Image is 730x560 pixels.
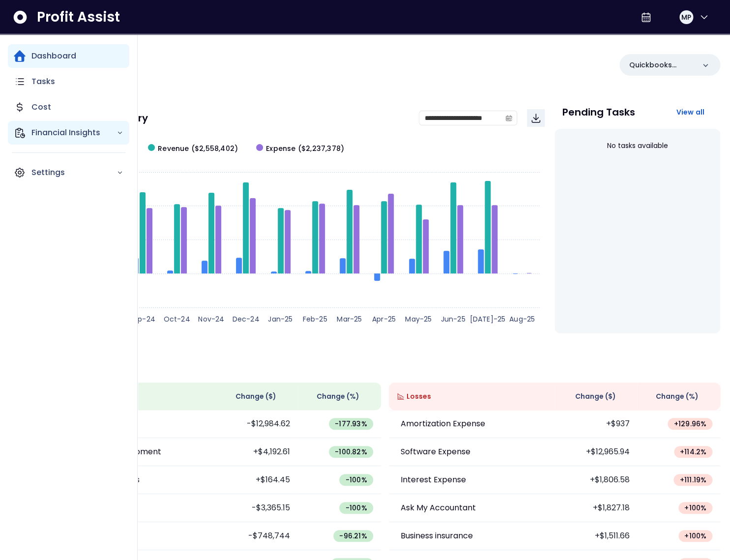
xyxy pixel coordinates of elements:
[37,8,120,26] span: Profit Assist
[681,12,691,22] span: MP
[31,50,76,62] p: Dashboard
[49,361,720,371] p: Wins & Losses
[676,107,704,117] span: View all
[335,419,367,429] span: -177.93 %
[562,107,635,117] p: Pending Tasks
[345,475,367,485] span: -100 %
[505,115,512,121] svg: calendar
[302,314,327,324] text: Feb-25
[401,418,485,430] p: Amortization Expense
[215,466,298,494] td: +$164.45
[401,446,470,458] p: Software Expense
[684,503,706,513] span: + 100 %
[401,530,473,542] p: Business insurance
[401,474,466,486] p: Interest Expense
[337,314,362,324] text: Mar-25
[575,391,615,402] span: Change ( $ )
[555,494,638,522] td: +$1,827.18
[440,314,465,324] text: Jun-25
[163,314,190,324] text: Oct-24
[405,314,432,324] text: May-25
[555,466,638,494] td: +$1,806.58
[668,103,712,121] button: View all
[317,391,359,402] span: Change (%)
[339,531,367,541] span: -96.21 %
[555,438,638,466] td: +$12,965.94
[158,144,238,154] span: Revenue ($2,558,402)
[198,314,224,324] text: Nov-24
[680,447,706,457] span: + 114.2 %
[215,438,298,466] td: +$4,192.61
[345,503,367,513] span: -100 %
[215,410,298,438] td: -$12,984.62
[527,109,545,127] button: Download
[129,314,155,324] text: Sep-24
[555,410,638,438] td: +$937
[335,447,367,457] span: -100.82 %
[555,522,638,550] td: +$1,511.66
[656,391,699,402] span: Change (%)
[266,144,344,154] span: Expense ($2,237,378)
[629,60,695,70] p: Quickbooks Online
[31,167,117,178] p: Settings
[679,475,706,485] span: + 111.19 %
[509,314,535,324] text: Aug-25
[562,133,712,159] div: No tasks available
[215,494,298,522] td: -$3,365.15
[401,502,476,514] p: Ask My Accountant
[673,419,706,429] span: + 129.96 %
[469,314,505,324] text: [DATE]-25
[31,127,117,139] p: Financial Insights
[372,314,396,324] text: Apr-25
[684,531,706,541] span: + 100 %
[215,522,298,550] td: -$748,744
[235,391,276,402] span: Change ( $ )
[31,76,55,88] p: Tasks
[31,101,51,113] p: Cost
[407,391,431,402] span: Losses
[268,314,292,324] text: Jan-25
[232,314,259,324] text: Dec-24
